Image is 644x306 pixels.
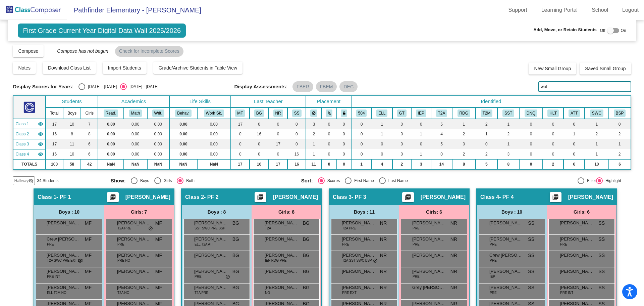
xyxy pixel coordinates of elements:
[337,107,352,119] th: Keep with teacher
[301,178,313,184] span: Sort:
[104,205,174,219] div: Girls: 7
[306,129,321,139] td: 2
[109,194,117,203] mat-icon: picture_as_pdf
[115,46,183,57] mat-chip: Check for Incomplete Scores
[337,159,352,169] td: 0
[411,159,431,169] td: 3
[421,194,466,201] span: [PERSON_NAME]
[81,139,98,149] td: 6
[269,129,288,139] td: 0
[169,96,231,107] th: Life Skills
[182,205,252,219] div: Boys : 8
[536,5,583,15] a: Learning Portal
[525,110,537,117] button: DNQ
[147,139,169,149] td: 0.00
[287,129,306,139] td: 0
[431,139,452,149] td: 5
[337,149,352,159] td: 0
[481,110,493,117] button: T2M
[306,96,351,107] th: Placement
[269,139,288,149] td: 17
[231,96,306,107] th: Last Teacher
[85,84,117,90] div: [DATE] - [DATE]
[342,220,375,226] span: [PERSON_NAME]
[46,139,63,149] td: 17
[609,139,631,149] td: 1
[287,139,306,149] td: 0
[231,119,250,129] td: 17
[15,141,29,147] span: Class 3
[306,149,321,159] td: 1
[497,159,519,169] td: 8
[543,119,564,129] td: 0
[497,139,519,149] td: 1
[322,119,337,129] td: 0
[13,159,46,169] td: TOTALS
[197,139,231,149] td: 0.00
[543,149,564,159] td: 0
[329,205,399,219] div: Boys : 11
[252,205,321,219] div: Girls: 8
[194,220,228,226] span: [PERSON_NAME]
[98,149,124,159] td: 0.00
[621,28,626,34] span: On
[231,149,250,159] td: 0
[585,149,608,159] td: 1
[351,159,371,169] td: 1
[322,159,337,169] td: 0
[81,129,98,139] td: 8
[18,24,186,38] span: First Grade Current Year Digital Data Wall 2025/2026
[306,107,321,119] th: Keep away students
[38,131,43,137] mat-icon: visibility
[13,119,46,129] td: Megan Finney - PF 1
[476,119,498,129] td: 2
[533,27,597,33] span: Add, Move, or Retain Students
[98,96,169,107] th: Academics
[316,81,337,92] mat-chip: FBEM
[98,129,124,139] td: 0.00
[503,5,533,15] a: Support
[153,62,243,74] button: Grade/Archive Students in Table View
[600,28,605,34] span: Off
[452,139,476,149] td: 0
[590,110,603,117] button: SWC
[98,159,124,169] td: NaN
[529,62,576,75] button: New Small Group
[322,149,337,159] td: 0
[351,139,371,149] td: 0
[117,226,131,231] span: T2A PRE
[15,121,29,127] span: Class 1
[386,178,408,184] div: Last Name
[411,149,431,159] td: 1
[147,149,169,159] td: 0.00
[337,129,352,139] td: 0
[43,62,96,74] button: Download Class List
[356,110,367,117] button: 504
[547,205,616,219] div: Girls: 6
[519,107,543,119] th: Considered for SpEd (did not qualify)
[287,149,306,159] td: 16
[431,149,452,159] td: 0
[609,159,631,169] td: 6
[303,220,310,227] span: BG
[250,139,269,149] td: 0
[111,178,126,184] span: Show:
[169,119,197,129] td: 0.00
[169,159,197,169] td: NaN
[195,226,225,231] span: SST SWC PRE BSP
[352,178,374,184] div: First Name
[560,220,593,226] span: [PERSON_NAME]
[563,129,585,139] td: 1
[563,149,585,159] td: 0
[204,194,219,201] span: - PF 2
[104,110,118,117] button: Read.
[254,110,264,117] button: BG
[584,178,596,184] div: Filter
[138,178,149,184] div: Boys
[402,192,414,202] button: Print Students Details
[14,178,28,184] span: Hallway
[117,220,151,226] span: [PERSON_NAME]
[231,107,250,119] th: Megan Finney
[269,119,288,129] td: 0
[63,149,81,159] td: 10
